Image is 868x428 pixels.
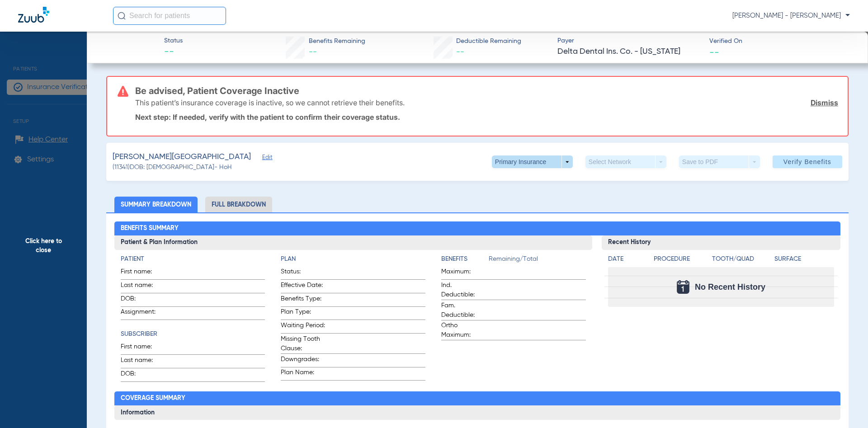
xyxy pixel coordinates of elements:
[773,155,842,168] button: Verify Benefits
[121,267,165,279] span: First name:
[492,155,573,168] button: Primary Insurance
[113,7,226,25] input: Search for patients
[121,356,165,368] span: Last name:
[121,342,165,354] span: First name:
[608,254,646,267] app-breakdown-title: Date
[121,329,265,339] h4: Subscriber
[281,368,325,380] span: Plan Name:
[262,154,270,163] span: Edit
[441,301,486,320] span: Fam. Deductible:
[774,254,834,267] app-breakdown-title: Surface
[118,12,126,20] img: Search Icon
[281,355,325,367] span: Downgrades:
[121,254,265,264] h4: Patient
[135,113,838,122] p: Next step: If needed, verify with the patient to confirm their coverage status.
[281,321,325,333] span: Waiting Period:
[709,37,854,46] span: Verified On
[489,254,586,267] span: Remaining/Total
[135,86,838,95] h3: Be advised, Patient Coverage Inactive
[113,151,251,163] span: [PERSON_NAME][GEOGRAPHIC_DATA]
[205,197,272,212] li: Full Breakdown
[441,267,486,279] span: Maximum:
[783,158,831,165] span: Verify Benefits
[557,46,702,57] span: Delta Dental Ins. Co. - [US_STATE]
[114,405,841,420] h3: Information
[709,47,719,56] span: --
[602,235,841,250] h3: Recent History
[557,36,702,46] span: Payer
[281,254,425,264] h4: Plan
[712,254,772,267] app-breakdown-title: Tooth/Quad
[164,46,183,59] span: --
[18,7,49,23] img: Zuub Logo
[732,11,850,20] span: [PERSON_NAME] - [PERSON_NAME]
[121,369,165,381] span: DOB:
[281,307,325,320] span: Plan Type:
[823,385,868,428] iframe: Chat Widget
[121,294,165,306] span: DOB:
[281,281,325,293] span: Effective Date:
[114,235,592,250] h3: Patient & Plan Information
[695,282,765,292] span: No Recent History
[281,294,325,306] span: Benefits Type:
[164,36,183,46] span: Status
[114,197,198,212] li: Summary Breakdown
[654,254,709,264] h4: Procedure
[677,280,689,294] img: Calendar
[712,254,772,264] h4: Tooth/Quad
[309,48,317,56] span: --
[441,321,486,340] span: Ortho Maximum:
[281,334,325,353] span: Missing Tooth Clause:
[441,281,486,300] span: Ind. Deductible:
[608,254,646,264] h4: Date
[281,267,325,279] span: Status:
[118,86,128,97] img: error-icon
[113,163,232,172] span: (11341) DOB: [DEMOGRAPHIC_DATA] - HoH
[135,98,405,107] p: This patient’s insurance coverage is inactive, so we cannot retrieve their benefits.
[811,98,838,107] a: Dismiss
[654,254,709,267] app-breakdown-title: Procedure
[114,391,841,406] h2: Coverage Summary
[441,254,489,267] app-breakdown-title: Benefits
[456,37,521,46] span: Deductible Remaining
[121,307,165,320] span: Assignment:
[441,254,489,264] h4: Benefits
[309,37,365,46] span: Benefits Remaining
[121,281,165,293] span: Last name:
[774,254,834,264] h4: Surface
[456,48,464,56] span: --
[114,221,841,236] h2: Benefits Summary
